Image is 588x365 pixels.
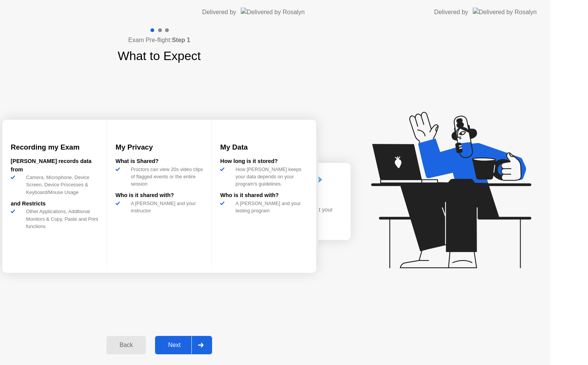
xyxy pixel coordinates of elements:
[157,342,191,349] div: Next
[106,336,146,354] button: Back
[116,142,203,153] h3: My Privacy
[434,8,468,17] div: Delivered by
[172,37,190,43] b: Step 1
[11,157,98,174] div: [PERSON_NAME] records data from
[11,142,98,153] h3: Recording my Exam
[473,8,537,16] img: Delivered by Rosalyn
[220,157,308,166] div: How long is it stored?
[116,157,203,166] div: What is Shared?
[128,166,203,188] div: Proctors can view 20s video clips of flagged events or the entire session
[109,342,144,349] div: Back
[202,8,236,17] div: Delivered by
[220,191,308,200] div: Who is it shared with?
[23,208,98,230] div: Other Applications, Additional Monitors & Copy, Paste and Print functions
[128,200,203,214] div: A [PERSON_NAME] and your instructor
[155,336,212,354] button: Next
[241,8,305,16] img: Delivered by Rosalyn
[11,200,98,208] div: and Restricts
[118,47,201,65] h1: What to Expect
[23,174,98,196] div: Camera, Microphone, Device Screen, Device Processes & Keyboard/Mouse Usage
[232,166,308,188] div: How [PERSON_NAME] keeps your data depends on your program’s guidelines.
[116,191,203,200] div: Who is it shared with?
[232,200,308,214] div: A [PERSON_NAME] and your testing program
[128,36,190,45] h4: Exam Pre-flight:
[220,142,308,153] h3: My Data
